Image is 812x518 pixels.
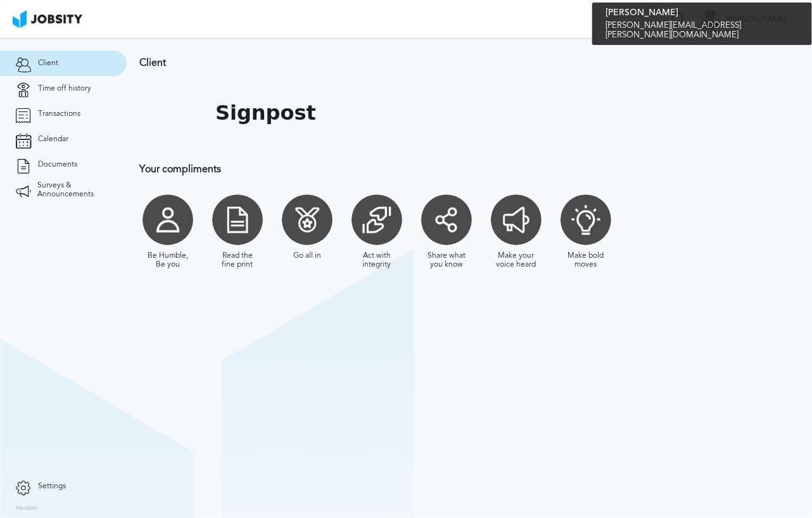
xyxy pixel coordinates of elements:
[16,505,39,512] label: Version:
[694,6,799,32] button: E[PERSON_NAME]
[38,160,77,169] span: Documents
[38,482,66,491] span: Settings
[701,10,720,29] div: E
[146,251,190,269] div: Be Humble, Be you
[424,251,469,269] div: Share what you know
[38,84,91,93] span: Time off history
[38,110,80,118] span: Transactions
[293,251,321,260] div: Go all in
[37,181,111,199] span: Surveys & Announcements
[38,135,68,144] span: Calendar
[215,101,316,125] h1: Signpost
[564,251,608,269] div: Make bold moves
[720,15,792,24] span: [PERSON_NAME]
[494,251,538,269] div: Make your voice heard
[139,163,799,175] h3: Your compliments
[215,251,260,269] div: Read the fine print
[355,251,399,269] div: Act with integrity
[139,57,799,68] h3: Client
[38,59,58,68] span: Client
[13,10,82,28] img: ab4bad089aa723f57921c736e9817d99.png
